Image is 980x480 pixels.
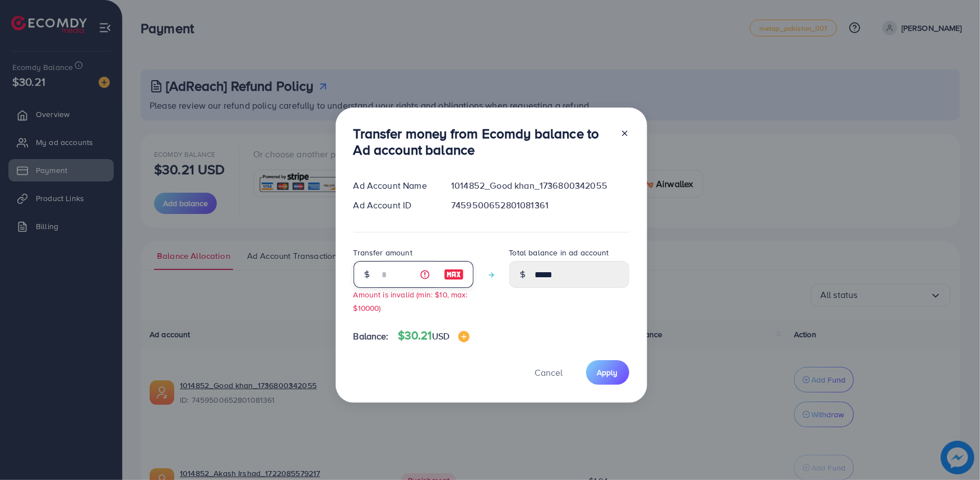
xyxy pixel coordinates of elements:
[521,360,577,384] button: Cancel
[586,360,629,384] button: Apply
[509,247,609,258] label: Total balance in ad account
[354,330,389,343] span: Balance:
[442,199,638,212] div: 7459500652801081361
[398,329,470,343] h4: $30.21
[444,268,464,281] img: image
[597,367,618,378] span: Apply
[354,247,412,258] label: Transfer amount
[345,199,443,212] div: Ad Account ID
[442,179,638,192] div: 1014852_Good khan_1736800342055
[345,179,443,192] div: Ad Account Name
[458,331,470,342] img: image
[354,289,468,313] small: Amount is invalid (min: $10, max: $10000)
[535,366,563,379] span: Cancel
[432,330,449,342] span: USD
[354,125,611,158] h3: Transfer money from Ecomdy balance to Ad account balance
